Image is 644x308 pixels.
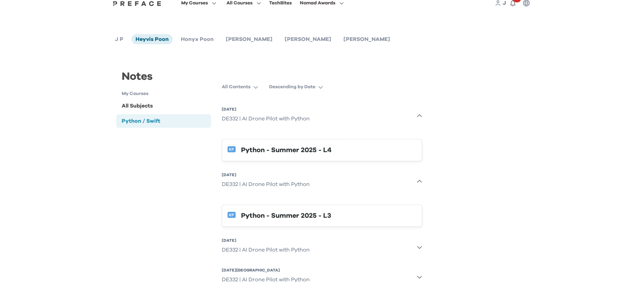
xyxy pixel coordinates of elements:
span: Honyx Poon [181,37,214,42]
a: Preface Logo [111,0,163,6]
button: Python - Summer 2025 - L3 [222,205,422,227]
button: Python - Summer 2025 - L4 [222,139,422,161]
span: J P [115,37,123,42]
button: All Contents [222,81,264,93]
span: J [503,0,506,6]
button: Descending by Date [269,81,329,93]
img: Preface Logo [111,1,163,6]
div: Python - Summer 2025 - L3 [241,210,416,221]
div: DE332 | AI Drone Pilot with Python [222,273,310,286]
div: DE332 | AI Drone Pilot with Python [222,112,310,125]
div: Python - Summer 2025 - L4 [241,145,416,156]
button: [DATE]DE332 | AI Drone Pilot with Python [222,104,422,128]
span: Heyvis Poon [136,37,169,42]
p: Descending by Date [269,84,315,90]
button: [DATE][GEOGRAPHIC_DATA]DE332 | AI Drone Pilot with Python [222,265,422,289]
div: [DATE] [222,238,310,243]
div: [DATE] [222,106,310,112]
span: [PERSON_NAME] [343,37,390,42]
div: DE332 | AI Drone Pilot with Python [222,177,310,191]
button: [DATE]DE332 | AI Drone Pilot with Python [222,235,422,259]
h1: My Courses [122,90,211,97]
div: [DATE][GEOGRAPHIC_DATA] [222,267,310,273]
div: [DATE] [222,172,310,177]
div: All Subjects [122,102,153,110]
span: [PERSON_NAME] [285,37,331,42]
span: [PERSON_NAME] [226,37,272,42]
div: Notes [116,69,211,90]
button: [DATE]DE332 | AI Drone Pilot with Python [222,169,422,194]
p: All Contents [222,84,251,90]
div: DE332 | AI Drone Pilot with Python [222,243,310,257]
div: Python / Swift [122,117,160,125]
